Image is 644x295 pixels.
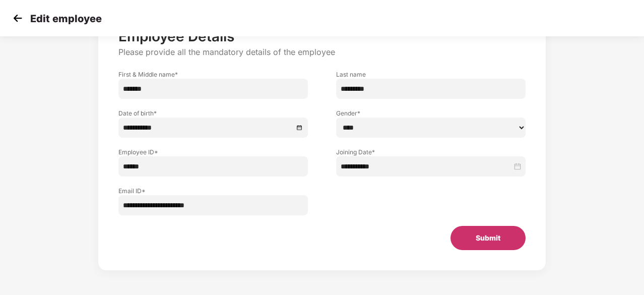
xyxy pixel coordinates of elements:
[30,13,102,25] p: Edit employee
[336,148,526,156] label: Joining Date
[336,109,526,117] label: Gender
[118,187,308,195] label: Email ID
[118,70,308,79] label: First & Middle name
[10,11,25,26] img: svg+xml;base64,PHN2ZyB4bWxucz0iaHR0cDovL3d3dy53My5vcmcvMjAwMC9zdmciIHdpZHRoPSIzMCIgaGVpZ2h0PSIzMC...
[118,28,526,45] p: Employee Details
[118,47,526,57] p: Please provide all the mandatory details of the employee
[450,226,526,250] button: Submit
[118,148,308,156] label: Employee ID
[118,109,308,117] label: Date of birth
[336,70,526,79] label: Last name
